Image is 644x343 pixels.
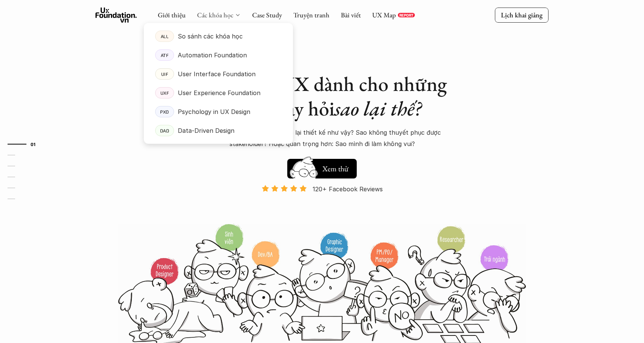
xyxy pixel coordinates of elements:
p: DAD [160,128,169,133]
p: ALL [161,34,169,39]
a: Giới thiệu [158,11,186,19]
a: 120+ Facebook Reviews [255,185,389,223]
a: UIFUser Interface Foundation [144,65,293,83]
a: 01 [8,140,43,149]
p: UIF [161,71,168,77]
h5: Xem thử [321,163,349,174]
p: User Experience Foundation [178,87,260,98]
a: Truyện tranh [293,11,330,19]
p: PXD [160,109,169,114]
p: UXF [160,90,169,95]
a: ALLSo sánh các khóa học [144,27,293,46]
em: sao lại thế? [334,95,421,122]
a: Xem thử [287,155,357,178]
strong: 01 [31,142,36,147]
p: Data-Driven Design [178,125,234,136]
a: Các khóa học [197,11,233,19]
h1: Khóa học UX dành cho những người hay hỏi [190,72,454,121]
a: ATFAutomation Foundation [144,46,293,65]
a: Case Study [252,11,282,19]
a: Lịch khai giảng [495,8,548,22]
a: UXFUser Experience Foundation [144,83,293,102]
p: Psychology in UX Design [178,106,250,117]
a: REPORT [398,13,415,17]
p: Lịch khai giảng [501,11,542,19]
p: REPORT [399,13,413,17]
p: So sánh các khóa học [178,31,243,42]
p: ATF [161,52,169,58]
a: DADData-Driven Design [144,121,293,140]
p: 120+ Facebook Reviews [313,183,383,195]
a: PXDPsychology in UX Design [144,102,293,121]
a: Bài viết [341,11,361,19]
p: User Interface Foundation [178,68,256,80]
p: Sao lại làm tính năng này? Sao lại thiết kế như vậy? Sao không thuyết phục được stakeholder? Hoặc... [190,127,454,150]
p: Automation Foundation [178,49,247,61]
a: UX Map [372,11,396,19]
